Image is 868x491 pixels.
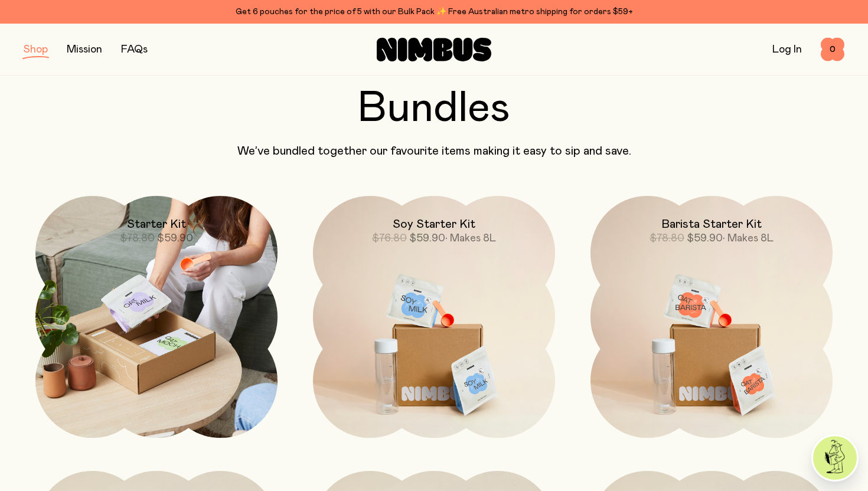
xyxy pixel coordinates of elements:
a: FAQs [121,44,148,55]
div: Get 6 pouches for the price of 5 with our Bulk Pack ✨ Free Australian metro shipping for orders $59+ [24,5,844,19]
span: $78.80 [120,233,155,244]
p: We’ve bundled together our favourite items making it easy to sip and save. [24,144,844,158]
span: $59.90 [157,233,193,244]
span: $59.90 [687,233,723,244]
a: Starter Kit$78.80$59.90 [35,196,278,438]
span: $59.90 [409,233,445,244]
button: 0 [821,38,844,61]
span: $76.80 [372,233,407,244]
a: Barista Starter Kit$78.80$59.90• Makes 8L [590,196,833,438]
a: Mission [67,44,102,55]
a: Log In [772,44,802,55]
h2: Starter Kit [127,217,186,231]
img: agent [813,436,857,480]
h2: Soy Starter Kit [393,217,475,231]
span: • Makes 8L [723,233,774,244]
span: $78.80 [650,233,684,244]
h2: Bundles [24,87,844,130]
h2: Barista Starter Kit [661,217,762,231]
a: Soy Starter Kit$76.80$59.90• Makes 8L [313,196,555,438]
span: • Makes 8L [445,233,496,244]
